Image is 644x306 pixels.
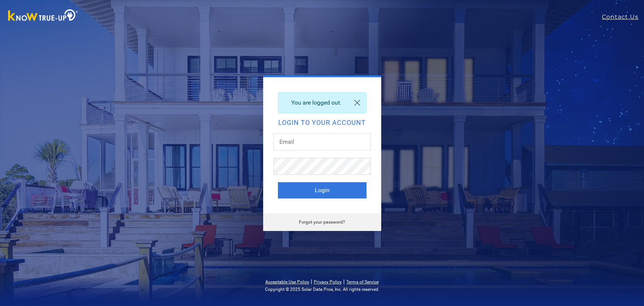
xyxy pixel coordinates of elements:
input: Email [273,133,371,150]
span: | [343,278,345,285]
button: Login [278,182,366,198]
a: Forgot your password? [299,220,345,225]
a: Close [348,92,366,113]
a: Privacy Policy [314,279,342,285]
a: Acceptable Use Policy [265,279,309,285]
a: Contact Us [602,13,644,21]
h2: Login to your account [278,119,366,126]
img: Know True-Up [4,8,82,24]
span: | [311,278,312,285]
a: Terms of Service [346,279,379,285]
div: You are logged out. [278,92,366,113]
